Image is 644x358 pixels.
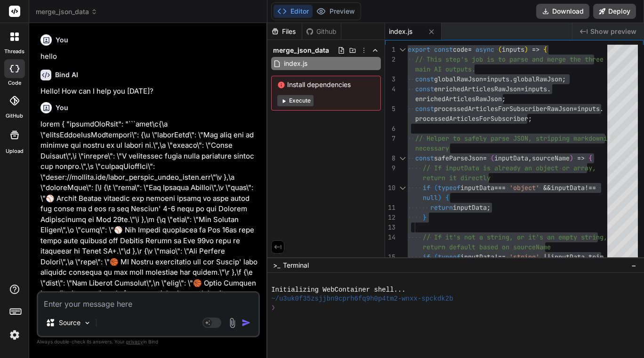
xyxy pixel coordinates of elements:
[543,253,551,261] span: ||
[588,154,592,162] span: {
[483,75,487,83] span: =
[59,318,80,327] p: Source
[415,75,434,83] span: const
[532,45,539,54] span: =>
[385,153,395,163] div: 8
[438,253,460,261] span: typeof
[6,147,24,155] label: Upload
[434,45,453,54] span: const
[396,183,409,193] div: Click to collapse the range.
[509,253,539,261] span: 'string'
[7,327,23,343] img: settings
[551,183,585,192] span: inputData
[415,144,449,152] span: necessary
[491,154,494,162] span: (
[532,154,570,162] span: sourceName
[415,114,528,123] span: processedArticlesForSubscriber
[570,154,573,162] span: )
[267,27,302,36] div: Files
[385,183,395,193] div: 10
[494,183,506,192] span: ===
[6,112,23,120] label: GitHub
[502,45,524,54] span: inputs
[40,86,258,97] p: Hello! How can I help you [DATE]?
[408,45,430,54] span: export
[385,84,395,94] div: 4
[573,104,577,113] span: =
[385,134,395,143] div: 7
[40,51,258,62] p: hello
[494,154,528,162] span: inputData
[423,253,430,261] span: if
[551,253,585,261] span: inputData
[438,193,442,202] span: )
[283,58,308,69] span: index.js
[434,85,521,93] span: enrichedArticlesRawJson
[385,203,395,213] div: 11
[385,45,395,55] div: 1
[600,104,604,113] span: .
[468,45,472,54] span: =
[509,75,513,83] span: .
[423,213,427,222] span: }
[434,253,438,261] span: (
[528,114,532,123] span: ;
[415,65,475,73] span: main AI outputs.
[487,75,509,83] span: inputs
[502,95,506,103] span: ;
[273,46,329,55] span: merge_json_data
[430,203,453,212] span: return
[271,294,453,303] span: ~/u3uk0f35zsjjbn9cprh6fq9h0p4tm2-wnxx-spckdk2b
[521,85,524,93] span: =
[509,183,539,192] span: 'object'
[313,5,359,18] button: Preview
[241,318,251,327] img: icon
[434,104,573,113] span: processedArticlesForSubscriberRawJson
[562,75,566,83] span: ;
[385,104,395,114] div: 5
[283,261,309,270] span: Terminal
[271,303,276,312] span: ❯
[415,104,434,113] span: const
[396,45,409,55] div: Click to collapse the range.
[528,154,532,162] span: ,
[415,95,502,103] span: enrichedArticlesRawJson
[277,80,375,89] span: Install dependencies
[56,35,68,45] h6: You
[415,85,434,93] span: const
[126,339,143,344] span: privacy
[385,223,395,232] div: 13
[385,232,395,242] div: 14
[524,45,528,54] span: )
[513,75,562,83] span: globalRawJson
[543,45,547,54] span: {
[585,253,588,261] span: .
[494,253,506,261] span: !==
[423,183,430,192] span: if
[475,45,494,54] span: async
[415,55,604,64] span: // This step's job is to parse and merge the three
[274,5,313,18] button: Editor
[604,134,611,143] span: if
[423,193,438,202] span: null
[434,183,438,192] span: (
[385,55,395,64] div: 2
[453,45,468,54] span: code
[460,253,494,261] span: inputData
[415,134,604,143] span: // Helper to safely parse JSON, stripping markdown
[8,79,21,87] label: code
[56,103,68,112] h6: You
[423,233,607,241] span: // If it's not a string, or it's an empty string,
[434,75,483,83] span: globalRawJson
[385,74,395,84] div: 3
[302,27,341,36] div: Github
[590,27,636,36] span: Show preview
[543,183,551,192] span: &&
[577,104,600,113] span: inputs
[83,319,91,327] img: Pick Models
[385,252,395,262] div: 15
[577,154,585,162] span: =>
[593,4,636,19] button: Deploy
[423,243,551,251] span: return default based on sourceName
[385,163,395,173] div: 9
